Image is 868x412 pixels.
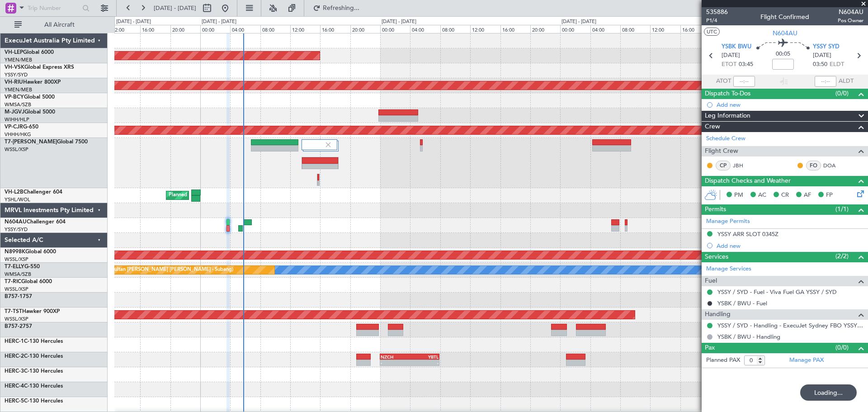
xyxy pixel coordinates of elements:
[410,354,439,360] div: YBTL
[202,18,236,26] div: [DATE] - [DATE]
[5,324,23,329] span: B757-2
[776,50,790,59] span: 00:05
[110,25,140,33] div: 12:00
[5,294,32,299] a: B757-1757
[5,65,24,70] span: VH-VSK
[705,176,791,186] span: Dispatch Checks and Weather
[309,1,363,15] button: Refreshing...
[324,141,332,149] img: gray-close.svg
[717,299,767,307] a: YSBK / BWU - Fuel
[561,18,596,26] div: [DATE] - [DATE]
[322,5,360,11] span: Refreshing...
[170,25,200,33] div: 20:00
[381,360,410,365] div: -
[10,18,98,32] button: All Aircraft
[5,57,32,63] a: YMEN/MEB
[5,139,57,145] span: T7-[PERSON_NAME]
[5,249,56,255] a: N8998KGlobal 6000
[716,77,731,86] span: ATOT
[716,161,731,170] div: CP
[5,354,63,359] a: HERC-2C-130 Hercules
[5,139,88,145] a: T7-[PERSON_NAME]Global 7500
[5,279,52,284] a: T7-RICGlobal 6000
[739,60,753,69] span: 03:45
[200,25,230,33] div: 00:00
[5,256,28,263] a: WSSL/XSP
[350,25,380,33] div: 20:00
[5,354,24,359] span: HERC-2
[722,60,736,69] span: ETOT
[800,384,857,401] div: Loading...
[382,18,416,26] div: [DATE] - [DATE]
[5,124,38,130] a: VP-CJRG-650
[760,12,809,22] div: Flight Confirmed
[500,25,530,33] div: 16:00
[813,43,840,52] span: YSSY SYD
[5,309,60,314] a: T7-TSTHawker 900XP
[5,264,24,270] span: T7-ELLY
[5,101,31,108] a: WMSA/SZB
[733,161,753,170] a: JBH
[5,384,63,389] a: HERC-4C-130 Hercules
[5,71,28,78] a: YSSY/SYD
[290,25,320,33] div: 12:00
[717,242,863,250] div: Add new
[705,343,715,353] span: Pax
[260,25,290,33] div: 08:00
[838,17,863,24] span: Pos Owner
[813,51,831,60] span: [DATE]
[24,22,95,28] span: All Aircraft
[838,7,863,17] span: N604AU
[839,77,854,86] span: ALDT
[835,89,849,98] span: (0/0)
[440,25,470,33] div: 08:00
[28,1,80,15] input: Trip Number
[5,95,55,100] a: VP-BCYGlobal 5000
[154,4,196,12] span: [DATE] - [DATE]
[830,60,844,69] span: ELDT
[706,17,728,24] span: P1/4
[5,398,63,404] a: HERC-5C-130 Hercules
[5,189,24,195] span: VH-L2B
[717,288,837,296] a: YSSY / SYD - Fuel - Viva Fuel GA YSSY / SYD
[410,25,440,33] div: 04:00
[5,109,24,115] span: M-JGVJ
[734,191,743,200] span: PM
[789,356,824,365] a: Manage PAX
[835,343,849,352] span: (0/0)
[560,25,590,33] div: 00:00
[706,265,751,274] a: Manage Services
[5,189,62,195] a: VH-L2BChallenger 604
[813,60,827,69] span: 03:50
[705,276,717,286] span: Fuel
[320,25,350,33] div: 16:00
[717,230,778,238] div: YSSY ARR SLOT 0345Z
[5,219,27,225] span: N604AU
[717,333,780,341] a: YSBK / BWU - Handling
[680,25,710,33] div: 16:00
[5,86,32,93] a: YMEN/MEB
[706,217,750,226] a: Manage Permits
[705,309,731,320] span: Handling
[5,249,25,255] span: N8998K
[116,18,151,26] div: [DATE] - [DATE]
[5,80,61,85] a: VH-RIUHawker 800XP
[5,279,21,284] span: T7-RIC
[705,204,726,215] span: Permits
[806,161,821,170] div: FO
[733,76,755,87] input: --:--
[722,51,740,60] span: [DATE]
[5,196,30,203] a: YSHL/WOL
[706,356,740,365] label: Planned PAX
[706,134,745,143] a: Schedule Crew
[5,369,63,374] a: HERC-3C-130 Hercules
[758,191,766,200] span: AC
[706,7,728,17] span: 535886
[835,251,849,261] span: (2/2)
[705,252,728,262] span: Services
[705,146,738,156] span: Flight Crew
[5,294,23,299] span: B757-1
[5,271,31,278] a: WMSA/SZB
[5,384,24,389] span: HERC-4
[5,95,24,100] span: VP-BCY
